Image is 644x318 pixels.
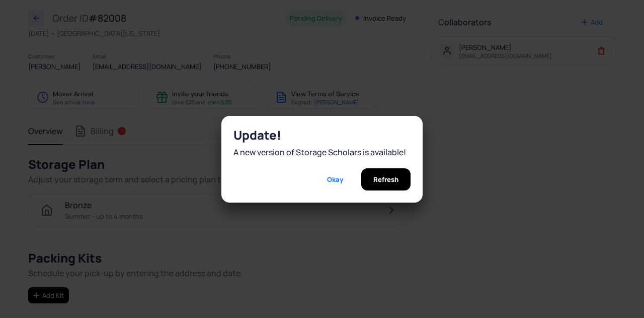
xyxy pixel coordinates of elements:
[373,168,398,190] span: Refresh
[233,146,411,158] div: A new version of Storage Scholars is available!
[315,168,355,190] button: Okay
[361,168,411,190] button: Refresh
[327,168,343,190] span: Okay
[233,128,411,142] h2: Update!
